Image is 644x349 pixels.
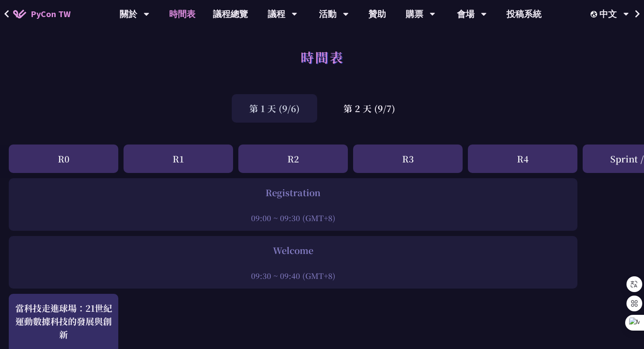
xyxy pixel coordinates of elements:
div: R0 [9,145,118,173]
div: 09:00 ~ 09:30 (GMT+8) [13,212,573,223]
div: R4 [468,145,577,173]
div: R3 [353,145,463,173]
div: Registration [13,186,573,199]
a: PyCon TW [4,3,79,25]
div: R1 [124,145,233,173]
img: Home icon of PyCon TW 2025 [13,10,26,18]
div: 09:30 ~ 09:40 (GMT+8) [13,270,573,281]
div: 第 2 天 (9/7) [326,94,413,123]
div: 當科技走進球場：21世紀運動數據科技的發展與創新 [13,302,114,341]
div: Welcome [13,244,573,257]
img: Locale Icon [591,11,599,18]
div: 第 1 天 (9/6) [232,94,317,123]
h1: 時間表 [301,44,344,70]
span: PyCon TW [31,7,71,21]
div: R2 [238,145,348,173]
